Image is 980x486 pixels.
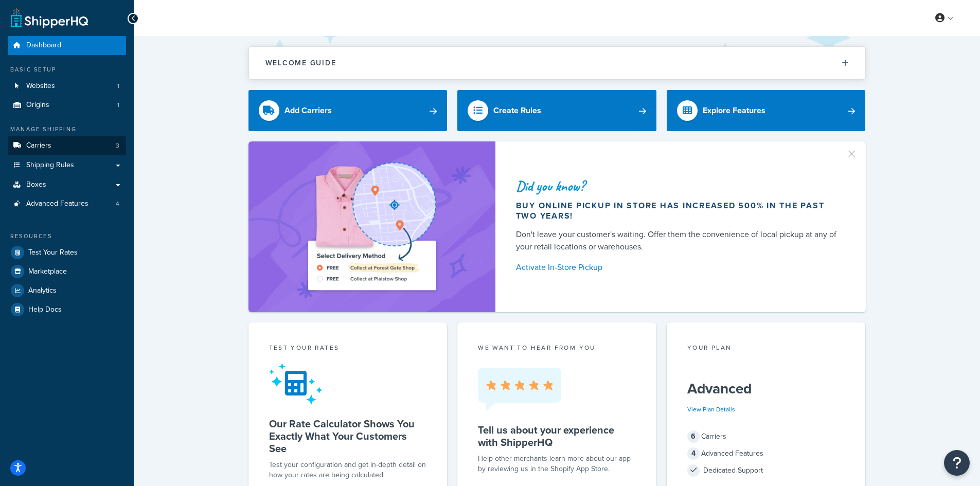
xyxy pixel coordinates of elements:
[687,429,845,444] div: Carriers
[8,262,126,281] a: Marketplace
[248,90,448,131] a: Add Carriers
[26,141,51,150] span: Carriers
[687,463,845,478] div: Dedicated Support
[8,65,126,74] div: Basic Setup
[28,248,78,257] span: Test Your Rates
[26,161,74,170] span: Shipping Rules
[478,454,636,474] p: Help other merchants learn more about our app by reviewing us in the Shopify App Store.
[516,201,841,221] div: Buy online pickup in store has increased 500% in the past two years!
[117,101,119,110] span: 1
[687,430,700,443] span: 6
[28,305,62,314] span: Help Docs
[26,200,88,208] span: Advanced Features
[667,90,866,131] a: Explore Features
[28,286,57,295] span: Analytics
[26,41,61,50] span: Dashboard
[493,103,541,118] div: Create Rules
[8,281,126,300] a: Analytics
[8,175,126,194] a: Boxes
[8,96,126,115] li: Origins
[944,450,970,476] button: Open Resource Center
[8,96,126,115] a: Origins1
[687,343,845,355] div: Your Plan
[116,141,119,150] span: 3
[265,59,336,67] h2: Welcome Guide
[8,194,126,213] li: Advanced Features
[516,228,841,253] div: Don't leave your customer's waiting. Offer them the convenience of local pickup at any of your re...
[269,418,427,455] h5: Our Rate Calculator Shows You Exactly What Your Customers See
[26,101,49,110] span: Origins
[284,103,332,118] div: Add Carriers
[26,181,46,189] span: Boxes
[687,381,845,397] h5: Advanced
[269,460,427,480] div: Test your configuration and get in-depth detail on how your rates are being calculated.
[8,156,126,175] a: Shipping Rules
[279,157,465,297] img: ad-shirt-map-b0359fc47e01cab431d101c4b569394f6a03f54285957d908178d52f29eb9668.png
[8,125,126,134] div: Manage Shipping
[28,267,67,276] span: Marketplace
[516,179,841,193] div: Did you know?
[687,446,845,461] div: Advanced Features
[478,343,636,352] p: we want to hear from you
[116,200,119,208] span: 4
[8,136,126,155] li: Carriers
[687,405,735,414] a: View Plan Details
[703,103,765,118] div: Explore Features
[8,77,126,96] li: Websites
[8,36,126,55] a: Dashboard
[516,260,841,275] a: Activate In-Store Pickup
[26,82,55,91] span: Websites
[249,47,865,79] button: Welcome Guide
[8,243,126,262] a: Test Your Rates
[457,90,656,131] a: Create Rules
[687,447,700,460] span: 4
[8,300,126,319] a: Help Docs
[8,77,126,96] a: Websites1
[478,424,636,448] h5: Tell us about your experience with ShipperHQ
[8,194,126,213] a: Advanced Features4
[269,343,427,355] div: Test your rates
[8,232,126,241] div: Resources
[117,82,119,91] span: 1
[8,136,126,155] a: Carriers3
